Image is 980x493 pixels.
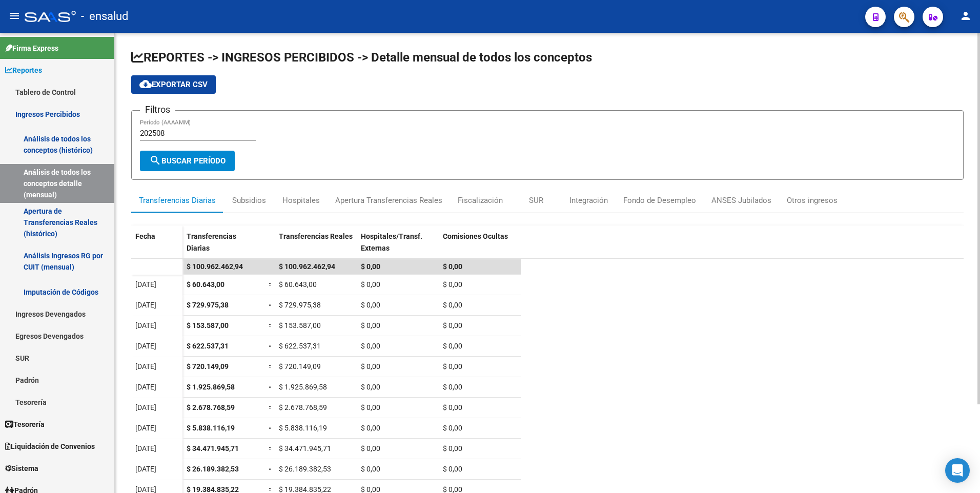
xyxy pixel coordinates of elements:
span: $ 26.189.382,53 [187,465,239,473]
span: $ 0,00 [443,424,462,432]
span: $ 0,00 [443,262,462,271]
span: $ 0,00 [443,321,462,330]
div: Open Intercom Messenger [945,458,970,483]
span: Firma Express [5,43,58,54]
span: $ 729.975,38 [279,301,321,309]
div: Hospitales [282,195,320,206]
span: $ 5.838.116,19 [279,424,327,432]
div: Transferencias Diarias [139,195,216,206]
span: $ 0,00 [361,362,380,371]
mat-icon: search [149,154,161,167]
span: [DATE] [135,444,156,453]
span: $ 0,00 [361,280,380,289]
span: = [269,342,273,350]
button: Buscar Período [140,151,235,171]
span: $ 622.537,31 [279,342,321,350]
span: $ 0,00 [443,444,462,453]
h3: Filtros [140,102,175,117]
button: Exportar CSV [131,75,216,94]
div: Fondo de Desempleo [623,195,696,206]
div: Apertura Transferencias Reales [335,195,442,206]
span: Transferencias Diarias [187,232,236,252]
span: $ 0,00 [443,383,462,391]
span: $ 0,00 [361,403,380,412]
span: $ 0,00 [361,444,380,453]
span: $ 153.587,00 [187,321,229,330]
span: $ 100.962.462,94 [279,262,335,271]
span: $ 720.149,09 [279,362,321,371]
span: $ 0,00 [361,301,380,309]
span: [DATE] [135,403,156,412]
mat-icon: person [959,10,972,22]
span: Comisiones Ocultas [443,232,508,240]
span: Transferencias Reales [279,232,353,240]
span: $ 2.678.768,59 [187,403,235,412]
span: [DATE] [135,342,156,350]
datatable-header-cell: Comisiones Ocultas [439,225,521,269]
span: [DATE] [135,465,156,473]
span: $ 26.189.382,53 [279,465,331,473]
span: $ 60.643,00 [187,280,224,289]
div: SUR [529,195,543,206]
span: - ensalud [81,5,128,28]
div: Fiscalización [458,195,503,206]
span: Hospitales/Transf. Externas [361,232,422,252]
datatable-header-cell: Hospitales/Transf. Externas [357,225,439,269]
datatable-header-cell: Transferencias Reales [275,225,357,269]
span: [DATE] [135,424,156,432]
span: $ 729.975,38 [187,301,229,309]
span: $ 0,00 [443,280,462,289]
span: $ 100.962.462,94 [187,262,243,271]
div: Subsidios [232,195,266,206]
datatable-header-cell: Fecha [131,225,182,269]
span: $ 0,00 [443,342,462,350]
span: $ 0,00 [443,465,462,473]
span: Tesorería [5,419,45,430]
span: = [269,424,273,432]
span: $ 153.587,00 [279,321,321,330]
span: Reportes [5,65,42,76]
span: $ 0,00 [443,301,462,309]
span: Sistema [5,463,38,474]
span: $ 0,00 [361,424,380,432]
span: $ 0,00 [361,383,380,391]
span: $ 0,00 [361,342,380,350]
span: = [269,280,273,289]
span: = [269,383,273,391]
span: [DATE] [135,362,156,371]
span: = [269,321,273,330]
span: $ 5.838.116,19 [187,424,235,432]
span: = [269,362,273,371]
span: REPORTES -> INGRESOS PERCIBIDOS -> Detalle mensual de todos los conceptos [131,50,592,65]
span: [DATE] [135,321,156,330]
div: Otros ingresos [787,195,838,206]
span: $ 60.643,00 [279,280,317,289]
span: $ 1.925.869,58 [187,383,235,391]
span: Fecha [135,232,155,240]
span: $ 0,00 [361,465,380,473]
span: $ 1.925.869,58 [279,383,327,391]
span: $ 2.678.768,59 [279,403,327,412]
mat-icon: cloud_download [139,78,152,90]
span: $ 34.471.945,71 [279,444,331,453]
span: $ 0,00 [443,403,462,412]
span: = [269,301,273,309]
span: $ 622.537,31 [187,342,229,350]
span: [DATE] [135,280,156,289]
span: Buscar Período [149,156,226,166]
span: $ 720.149,09 [187,362,229,371]
span: Liquidación de Convenios [5,441,95,452]
div: ANSES Jubilados [711,195,771,206]
span: $ 0,00 [361,262,380,271]
span: $ 34.471.945,71 [187,444,239,453]
span: [DATE] [135,383,156,391]
mat-icon: menu [8,10,21,22]
span: $ 0,00 [443,362,462,371]
div: Integración [569,195,608,206]
span: = [269,444,273,453]
span: $ 0,00 [361,321,380,330]
span: Exportar CSV [139,80,208,89]
datatable-header-cell: Transferencias Diarias [182,225,264,269]
span: [DATE] [135,301,156,309]
span: = [269,403,273,412]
